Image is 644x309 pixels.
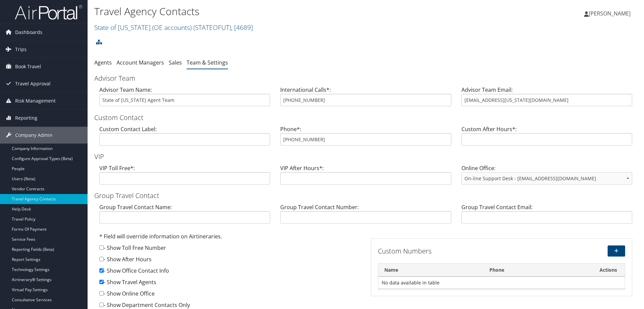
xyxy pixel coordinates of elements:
span: Dashboards [15,24,42,41]
span: Trips [15,41,27,58]
a: State of [US_STATE] (OE accounts) [94,23,253,32]
div: Online Office: [456,164,637,190]
div: Advisor Team Email: [456,86,637,112]
span: Book Travel [15,58,41,75]
span: Reporting [15,110,37,126]
h1: Travel Agency Contacts [94,4,456,18]
div: Custom After Hours*: [456,125,637,151]
span: ( STATEOFUT ) [193,23,231,32]
span: Travel Approval [15,75,51,92]
span: Risk Management [15,92,56,109]
div: VIP Toll Free*: [94,164,275,190]
div: * Field will override information on Airtineraries. [99,232,361,244]
div: Custom Contact Label: [94,125,275,151]
div: Phone*: [275,125,456,151]
a: [PERSON_NAME] [584,3,637,24]
th: Phone: activate to sort column ascending [483,264,592,277]
div: Advisor Team Name: [94,86,275,112]
img: airportal-logo.png [15,4,82,20]
div: - Show Toll Free Number [99,244,361,255]
h3: Advisor Team [94,74,637,83]
span: Company Admin [15,127,53,144]
div: VIP After Hours*: [275,164,456,190]
div: International Calls*: [275,86,456,112]
div: Group Travel Contact Email: [456,203,637,229]
div: - Show Office Contact Info [99,267,361,278]
span: , [ 4689 ] [231,23,253,32]
td: No data available in table [378,277,625,289]
h3: Group Travel Contact [94,191,637,200]
a: Team & Settings [187,59,228,66]
a: Sales [169,59,182,66]
th: Actions: activate to sort column ascending [592,264,625,277]
div: Group Travel Contact Number: [275,203,456,229]
a: Agents [94,59,112,66]
h3: Custom Numbers [378,246,541,256]
a: Account Managers [117,59,164,66]
div: - Show Travel Agents [99,278,361,289]
span: [PERSON_NAME] [589,10,631,17]
div: - Show Online Office [99,289,361,301]
th: Name: activate to sort column descending [378,264,483,277]
div: Group Travel Contact Name: [94,203,275,229]
h3: Custom Contact [94,113,637,122]
div: - Show After Hours [99,255,361,267]
h3: VIP [94,152,637,161]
